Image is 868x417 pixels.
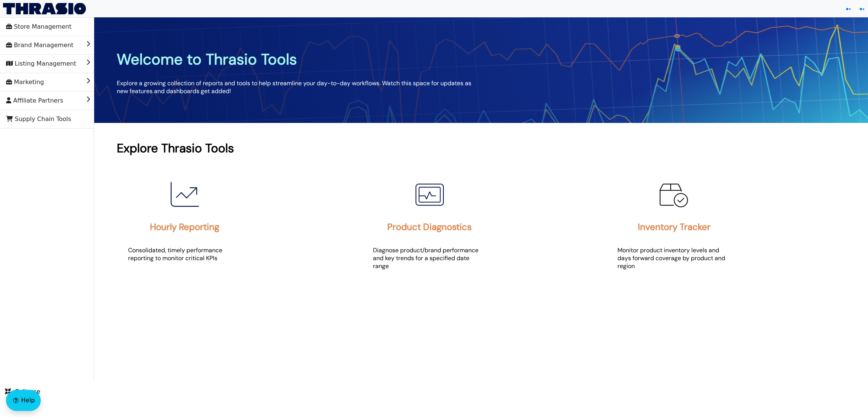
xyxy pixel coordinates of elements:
[387,221,472,233] h2: Product Diagnostics
[3,3,86,14] img: Thrasio Logo
[117,164,360,279] a: Hourly Reporting IconHourly ReportingConsolidated, timely performance reporting to monitor critic...
[638,221,711,233] h2: Inventory Tracker
[166,176,203,213] img: Hourly Reporting Icon
[128,246,241,262] p: Consolidated, timely performance reporting to monitor critical KPIs
[6,58,76,70] span: Listing Management
[411,176,448,213] img: Product Diagnostics Icon
[117,79,481,95] p: Explore a growing collection of reports and tools to help streamline your day-to-day workflows. W...
[6,76,44,88] span: Marketing
[6,39,73,51] span: Brand Management
[117,140,845,156] h1: Explore Thrasio Tools
[150,221,219,233] h2: Hourly Reporting
[655,176,693,213] img: Inventory Tracker Icon
[6,95,63,107] span: Affiliate Partners
[373,246,486,270] p: Diagnose product/brand performance and key trends for a specified date range
[6,21,72,33] span: Store Management
[117,49,481,69] h1: Welcome to Thrasio Tools
[21,396,35,405] span: Help
[6,390,41,411] button: Help floatingactionbutton
[362,164,605,287] a: Product Diagnostics IconProduct DiagnosticsDiagnose product/brand performance and key trends for ...
[617,246,730,270] p: Monitor product inventory levels and days forward coverage by product and region
[6,113,71,125] span: Supply Chain Tools
[5,387,40,396] span: Collapse
[606,164,849,287] a: Inventory Tracker IconInventory TrackerMonitor product inventory levels and days forward coverage...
